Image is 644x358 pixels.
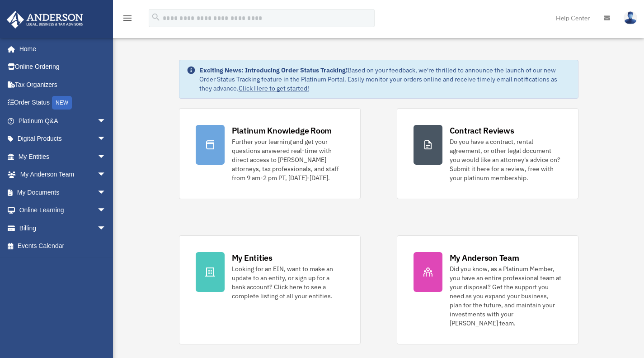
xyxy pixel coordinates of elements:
i: menu [122,13,133,24]
img: User Pic [624,11,637,24]
a: Platinum Knowledge Room Further your learning and get your questions answered real-time with dire... [179,108,361,199]
a: Home [6,40,115,58]
div: Contract Reviews [450,125,514,136]
span: arrow_drop_down [97,112,115,130]
a: Billingarrow_drop_down [6,219,120,237]
a: Digital Productsarrow_drop_down [6,130,120,148]
img: Anderson Advisors Platinum Portal [4,11,86,29]
div: Platinum Knowledge Room [232,125,332,136]
div: Do you have a contract, rental agreement, or other legal document you would like an attorney's ad... [450,137,562,182]
a: Click Here to get started! [239,84,309,92]
a: Platinum Q&Aarrow_drop_down [6,112,120,130]
div: My Anderson Team [450,252,519,263]
div: Further your learning and get your questions answered real-time with direct access to [PERSON_NAM... [232,137,344,182]
a: Tax Organizers [6,76,120,94]
span: arrow_drop_down [97,219,115,238]
span: arrow_drop_down [97,166,115,184]
a: My Anderson Team Did you know, as a Platinum Member, you have an entire professional team at your... [397,235,578,344]
a: menu [122,16,133,24]
a: Contract Reviews Do you have a contract, rental agreement, or other legal document you would like... [397,108,578,199]
div: Looking for an EIN, want to make an update to an entity, or sign up for a bank account? Click her... [232,264,344,301]
a: Events Calendar [6,237,120,255]
span: arrow_drop_down [97,183,115,202]
a: Online Ordering [6,58,120,76]
a: My Entities Looking for an EIN, want to make an update to an entity, or sign up for a bank accoun... [179,235,361,344]
a: My Anderson Teamarrow_drop_down [6,166,120,184]
i: search [151,12,161,22]
div: NEW [52,96,72,110]
div: Did you know, as a Platinum Member, you have an entire professional team at your disposal? Get th... [450,264,562,328]
a: Order StatusNEW [6,94,120,112]
span: arrow_drop_down [97,130,115,148]
a: Online Learningarrow_drop_down [6,201,120,220]
span: arrow_drop_down [97,201,115,220]
div: Based on your feedback, we're thrilled to announce the launch of our new Order Status Tracking fe... [199,66,571,93]
div: My Entities [232,252,273,263]
a: My Entitiesarrow_drop_down [6,148,120,166]
a: My Documentsarrow_drop_down [6,183,120,201]
strong: Exciting News: Introducing Order Status Tracking! [199,66,348,74]
span: arrow_drop_down [97,148,115,166]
